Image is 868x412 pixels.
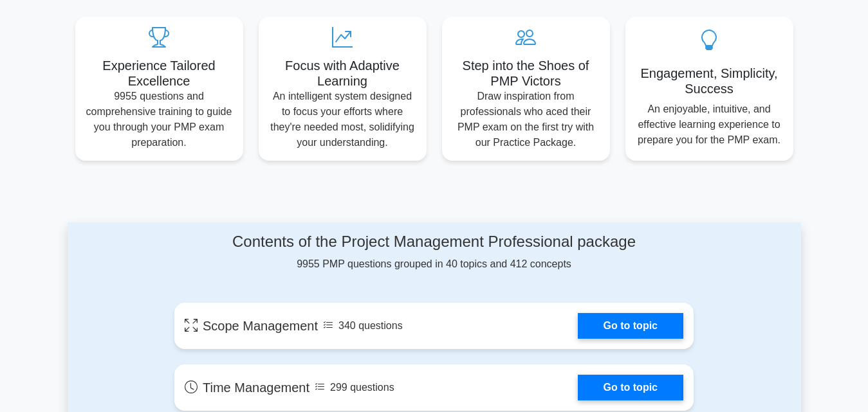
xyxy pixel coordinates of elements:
[174,233,694,272] div: 9955 PMP questions grouped in 40 topics and 412 concepts
[636,102,783,148] p: An enjoyable, intuitive, and effective learning experience to prepare you for the PMP exam.
[452,58,600,89] h5: Step into the Shoes of PMP Victors
[86,89,233,150] p: 9955 questions and comprehensive training to guide you through your PMP exam preparation.
[578,375,683,400] a: Go to topic
[269,89,416,150] p: An intelligent system designed to focus your efforts where they're needed most, solidifying your ...
[174,233,694,251] h4: Contents of the Project Management Professional package
[578,313,683,339] a: Go to topic
[636,66,783,96] h5: Engagement, Simplicity, Success
[452,89,600,150] p: Draw inspiration from professionals who aced their PMP exam on the first try with our Practice Pa...
[86,58,233,89] h5: Experience Tailored Excellence
[269,58,416,89] h5: Focus with Adaptive Learning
